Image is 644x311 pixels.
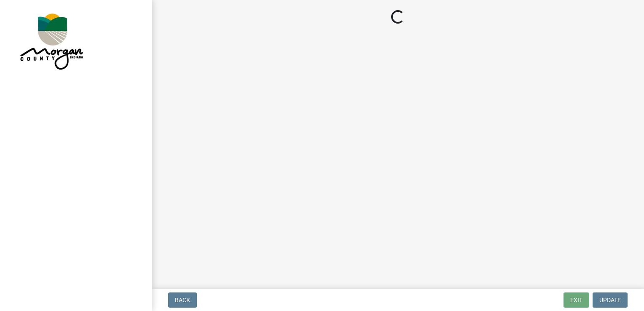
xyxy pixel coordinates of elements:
button: Update [593,292,628,308]
img: Morgan County, Indiana [17,9,85,72]
span: Back [175,297,190,303]
button: Exit [563,292,589,308]
button: Back [168,292,197,308]
span: Update [599,297,621,303]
